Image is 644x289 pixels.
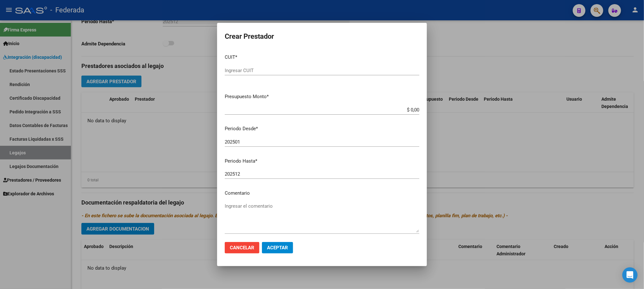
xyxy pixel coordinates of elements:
span: Aceptar [267,245,288,251]
p: Presupuesto Monto [225,93,419,100]
button: Cancelar [225,242,259,253]
p: Periodo Desde [225,125,419,132]
div: Open Intercom Messenger [622,267,638,283]
span: Cancelar [230,245,254,251]
button: Aceptar [262,242,293,253]
p: Periodo Hasta [225,158,419,165]
h2: Crear Prestador [225,30,419,43]
p: CUIT [225,54,419,61]
p: Comentario [225,190,419,197]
